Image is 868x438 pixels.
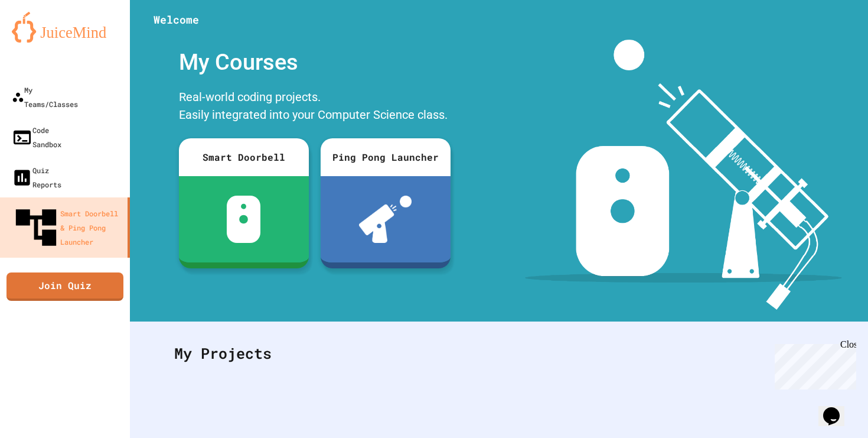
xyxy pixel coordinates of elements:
div: Real-world coding projects. Easily integrated into your Computer Science class. [173,85,456,129]
div: Smart Doorbell [179,138,309,176]
div: My Projects [162,330,836,377]
img: ppl-with-ball.png [359,196,412,243]
iframe: chat widget [770,339,856,390]
a: Join Quiz [6,272,123,301]
div: Code Sandbox [12,123,61,151]
img: sdb-white.svg [227,196,260,243]
div: My Courses [173,40,456,85]
div: Ping Pong Launcher [321,138,451,176]
div: Chat with us now!Close [5,5,81,75]
img: banner-image-my-projects.png [525,40,841,310]
div: My Teams/Classes [12,83,78,111]
img: logo-orange.svg [12,12,118,43]
div: Smart Doorbell & Ping Pong Launcher [12,203,123,252]
div: Quiz Reports [12,163,61,192]
iframe: chat widget [818,391,856,426]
